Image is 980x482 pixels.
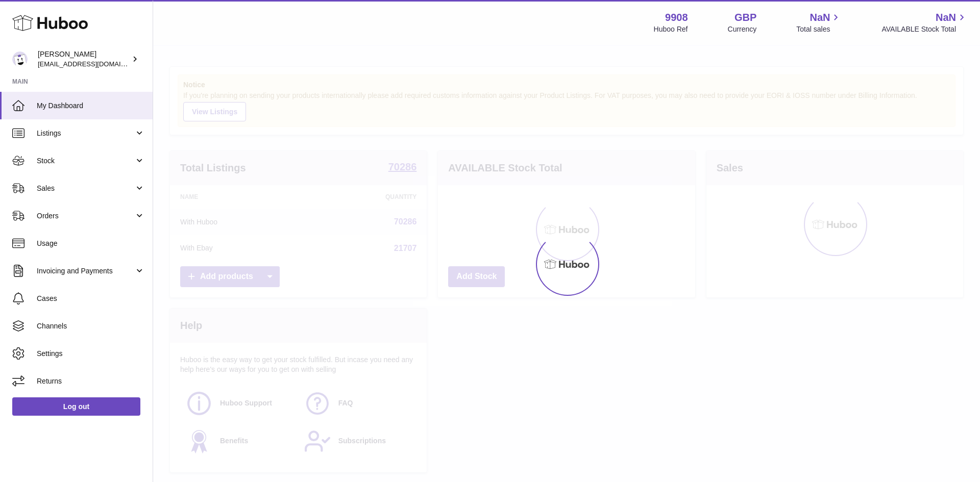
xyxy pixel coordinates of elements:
div: Huboo Ref [654,24,688,34]
span: AVAILABLE Stock Total [881,24,968,34]
span: Sales [37,184,134,193]
span: Usage [37,239,145,248]
a: Log out [12,397,140,416]
span: Cases [37,294,145,303]
span: Channels [37,321,145,331]
span: NaN [810,11,830,24]
span: Total sales [796,24,842,34]
span: Invoicing and Payments [37,266,134,276]
span: Stock [37,156,134,166]
a: NaN Total sales [796,11,842,34]
span: NaN [936,11,956,24]
span: [EMAIL_ADDRESS][DOMAIN_NAME] [38,60,150,68]
div: [PERSON_NAME] [38,49,130,69]
strong: GBP [734,11,756,24]
span: Settings [37,349,145,359]
span: Returns [37,376,145,386]
span: Orders [37,211,134,221]
div: Currency [728,24,757,34]
img: internalAdmin-9908@internal.huboo.com [12,52,28,67]
span: My Dashboard [37,101,145,111]
a: NaN AVAILABLE Stock Total [881,11,968,34]
span: Listings [37,129,134,138]
strong: 9908 [665,11,688,24]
